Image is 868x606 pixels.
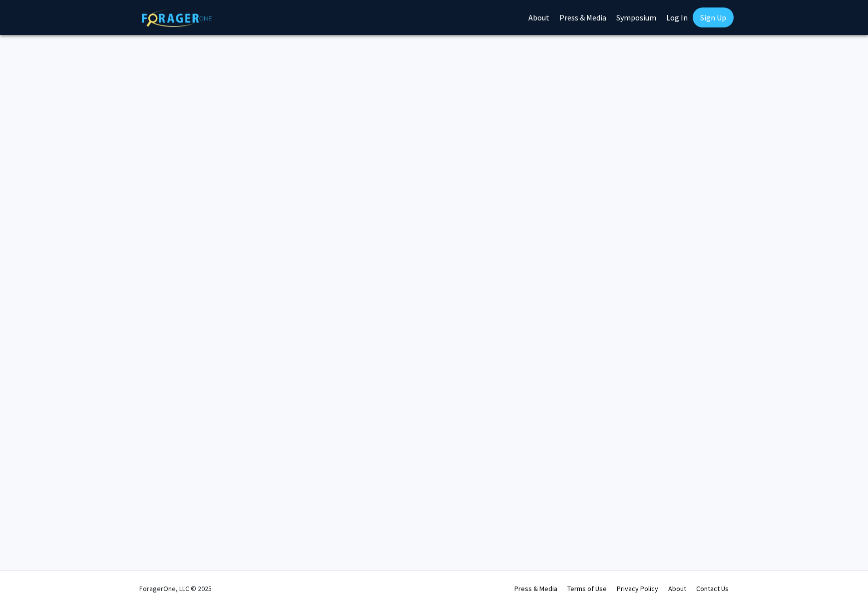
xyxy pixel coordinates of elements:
[696,584,729,593] a: Contact Us
[693,7,734,27] a: Sign Up
[142,9,212,27] img: ForagerOne Logo
[514,584,557,593] a: Press & Media
[617,584,658,593] a: Privacy Policy
[826,561,861,599] iframe: Chat
[567,584,607,593] a: Terms of Use
[668,584,686,593] a: About
[139,571,212,606] div: ForagerOne, LLC © 2025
